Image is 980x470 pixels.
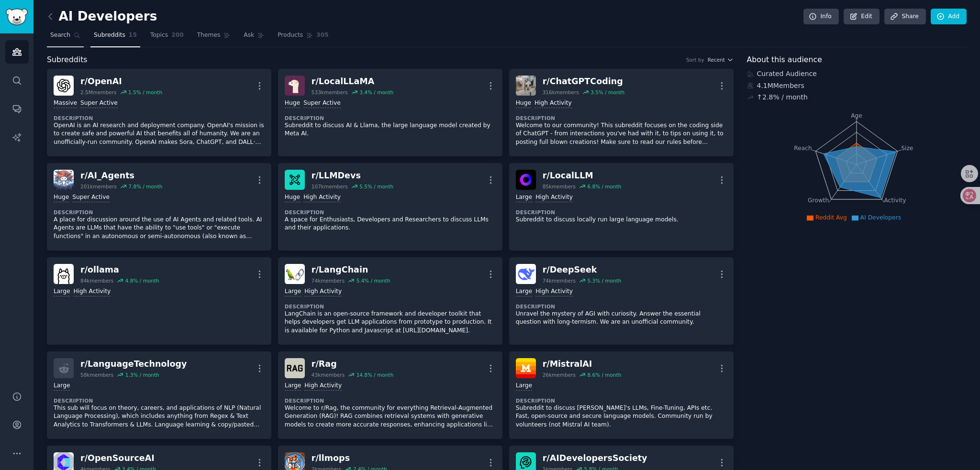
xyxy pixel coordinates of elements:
[516,382,532,391] div: Large
[808,197,829,204] tspan: Growth
[54,76,74,96] img: OpenAI
[171,31,184,40] span: 200
[147,28,187,47] a: Topics200
[312,372,345,378] div: 43k members
[244,31,254,40] span: Ask
[285,397,496,404] dt: Description
[197,31,221,40] span: Themes
[54,397,265,404] dt: Description
[47,163,271,251] a: AI_Agentsr/AI_Agents201kmembers7.8% / monthHugeSuper ActiveDescriptionA place for discussion arou...
[535,193,573,202] div: High Activity
[516,209,727,216] dt: Description
[356,277,390,284] div: 5.4 % / month
[884,197,906,204] tspan: Activity
[312,264,390,276] div: r/ LangChain
[304,382,342,391] div: High Activity
[285,121,496,138] p: Subreddit to discuss AI & Llama, the large language model created by Meta AI.
[312,76,393,87] div: r/ LocalLLaMA
[274,28,332,47] a: Products305
[285,216,496,232] p: A space for Enthusiasts, Developers and Researchers to discuss LLMs and their applications.
[356,372,394,378] div: 14.8 % / month
[312,358,393,370] div: r/ Rag
[543,170,622,182] div: r/ LocalLLM
[509,163,734,251] a: LocalLLMr/LocalLLM85kmembers6.8% / monthLargeHigh ActivityDescriptionSubreddit to discuss locally...
[6,9,28,25] img: GummySearch logo
[312,183,348,190] div: 107k members
[543,183,576,190] div: 85k members
[708,56,734,63] button: Recent
[543,358,622,370] div: r/ MistralAI
[312,89,348,96] div: 533k members
[516,170,536,190] img: LocalLLM
[516,264,536,284] img: DeepSeek
[844,9,880,25] a: Edit
[128,89,162,96] div: 1.5 % / month
[54,264,74,284] img: ollama
[535,287,573,296] div: High Activity
[516,358,536,378] img: MistralAI
[516,310,727,327] p: Unravel the mystery of AGI with curiosity. Answer the essential question with long-termism. We ar...
[94,31,125,40] span: Subreddits
[509,257,734,345] a: DeepSeekr/DeepSeek74kmembers5.3% / monthLargeHigh ActivityDescriptionUnravel the mystery of AGI w...
[80,183,117,190] div: 201k members
[543,277,576,284] div: 74k members
[54,287,70,296] div: Large
[80,170,162,182] div: r/ AI_Agents
[80,277,113,284] div: 84k members
[54,170,74,190] img: AI_Agents
[516,121,727,147] p: Welcome to our community! This subreddit focuses on the coding side of ChatGPT - from interaction...
[516,99,531,108] div: Huge
[303,193,341,202] div: High Activity
[516,397,727,404] dt: Description
[285,382,301,391] div: Large
[312,170,393,182] div: r/ LLMDevs
[747,81,967,91] div: 4.1M Members
[80,89,117,96] div: 2.5M members
[128,183,162,190] div: 7.8 % / month
[285,115,496,121] dt: Description
[543,264,622,276] div: r/ DeepSeek
[285,303,496,310] dt: Description
[125,372,159,378] div: 1.3 % / month
[54,99,77,108] div: Massive
[80,76,162,87] div: r/ OpenAI
[285,287,301,296] div: Large
[794,144,812,151] tspan: Reach
[543,89,579,96] div: 316k members
[285,193,300,202] div: Huge
[516,76,536,96] img: ChatGPTCoding
[129,31,137,40] span: 15
[47,69,271,156] a: OpenAIr/OpenAI2.5Mmembers1.5% / monthMassiveSuper ActiveDescriptionOpenAI is an AI research and d...
[543,372,576,378] div: 26k members
[516,287,532,296] div: Large
[931,9,967,25] a: Add
[686,56,704,63] div: Sort by
[285,310,496,335] p: LangChain is an open-source framework and developer toolkit that helps developers get LLM applica...
[72,193,110,202] div: Super Active
[125,277,159,284] div: 4.8 % / month
[54,216,265,241] p: A place for discussion around the use of AI Agents and related tools. AI Agents are LLMs that hav...
[516,404,727,429] p: Subreddit to discuss [PERSON_NAME]'s LLMs, Fine-Tuning, APIs etc. Fast, open-source and secure la...
[587,372,621,378] div: 8.6 % / month
[285,358,305,378] img: Rag
[47,9,157,24] h2: AI Developers
[47,28,84,47] a: Search
[54,209,265,216] dt: Description
[304,287,342,296] div: High Activity
[860,214,901,221] span: AI Developers
[901,144,913,151] tspan: Size
[359,89,393,96] div: 3.4 % / month
[815,214,847,221] span: Reddit Avg
[316,31,329,40] span: 305
[50,31,70,40] span: Search
[285,264,305,284] img: LangChain
[884,9,925,25] a: Share
[54,404,265,429] p: This sub will focus on theory, careers, and applications of NLP (Natural Language Processing), wh...
[590,89,624,96] div: 3.5 % / month
[80,372,113,378] div: 58k members
[543,76,624,87] div: r/ ChatGPTCoding
[543,452,647,464] div: r/ AIDevelopersSociety
[285,404,496,429] p: Welcome to r/Rag, the community for everything Retrieval-Augmented Generation (RAG)! RAG combines...
[535,99,572,108] div: High Activity
[312,277,345,284] div: 74k members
